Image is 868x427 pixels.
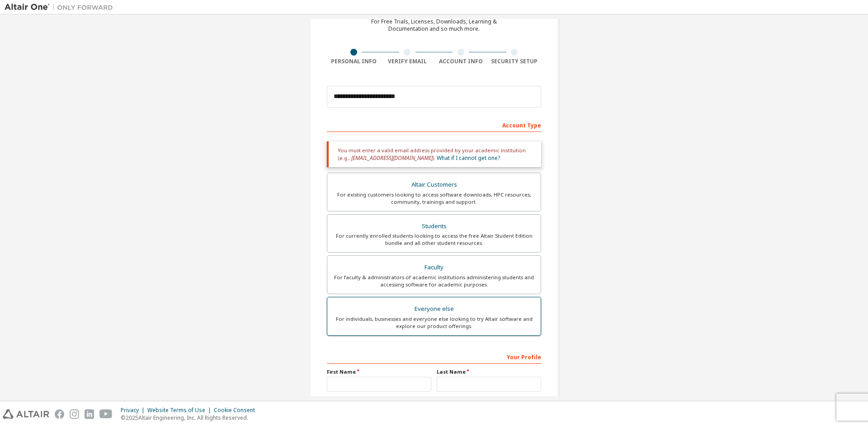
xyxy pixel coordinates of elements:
[99,409,113,419] img: youtube.svg
[333,178,535,191] div: Altair Customers
[437,368,541,375] label: Last Name
[327,349,541,364] div: Your Profile
[327,141,541,167] div: You must enter a valid email address provided by your academic institution (e.g., ).
[381,58,434,65] div: Verify Email
[327,368,431,375] label: First Name
[333,232,535,247] div: For currently enrolled students looking to access the free Altair Student Edition bundle and all ...
[437,154,500,162] a: What if I cannot get one?
[121,407,147,414] div: Privacy
[70,409,79,419] img: instagram.svg
[55,409,64,419] img: facebook.svg
[214,407,260,414] div: Cookie Consent
[85,409,94,419] img: linkedin.svg
[3,409,49,419] img: altair_logo.svg
[327,58,381,65] div: Personal Info
[333,220,535,233] div: Students
[121,414,260,422] p: © 2025 Altair Engineering, Inc. All Rights Reserved.
[371,18,497,33] div: For Free Trials, Licenses, Downloads, Learning & Documentation and so much more.
[327,117,541,132] div: Account Type
[351,154,433,162] span: [EMAIL_ADDRESS][DOMAIN_NAME]
[5,3,118,12] img: Altair One
[147,407,214,414] div: Website Terms of Use
[434,58,488,65] div: Account Info
[333,261,535,274] div: Faculty
[333,303,535,315] div: Everyone else
[488,58,542,65] div: Security Setup
[333,315,535,330] div: For individuals, businesses and everyone else looking to try Altair software and explore our prod...
[333,274,535,288] div: For faculty & administrators of academic institutions administering students and accessing softwa...
[333,191,535,206] div: For existing customers looking to access software downloads, HPC resources, community, trainings ...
